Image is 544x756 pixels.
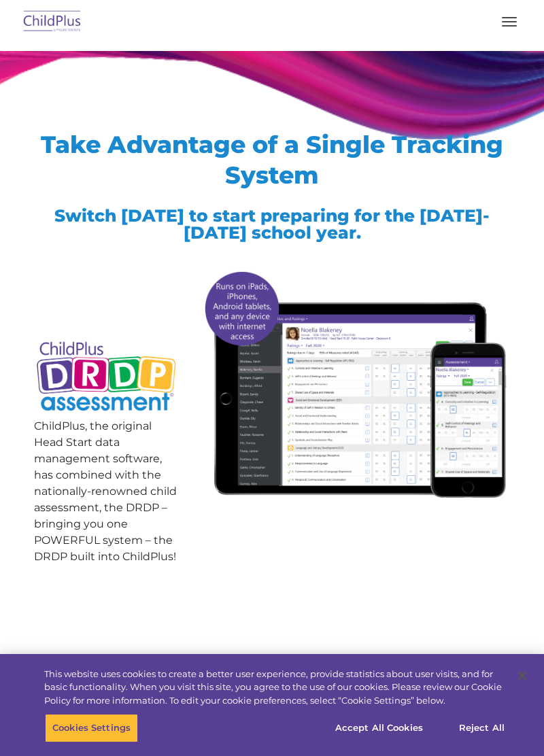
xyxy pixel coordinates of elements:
[439,714,524,742] button: Reject All
[41,130,503,190] span: Take Advantage of a Single Tracking System
[328,714,430,742] button: Accept All Cookies
[507,661,537,691] button: Close
[34,333,179,422] img: Copyright - DRDP Logo
[44,668,506,708] div: This website uses cookies to create a better user experience, provide statistics about user visit...
[199,265,510,503] img: All-devices
[45,714,138,742] button: Cookies Settings
[20,6,84,38] img: ChildPlus by Procare Solutions
[54,205,490,243] span: Switch [DATE] to start preparing for the [DATE]-[DATE] school year.
[34,419,177,563] span: ChildPlus, the original Head Start data management software, has combined with the nationally-ren...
